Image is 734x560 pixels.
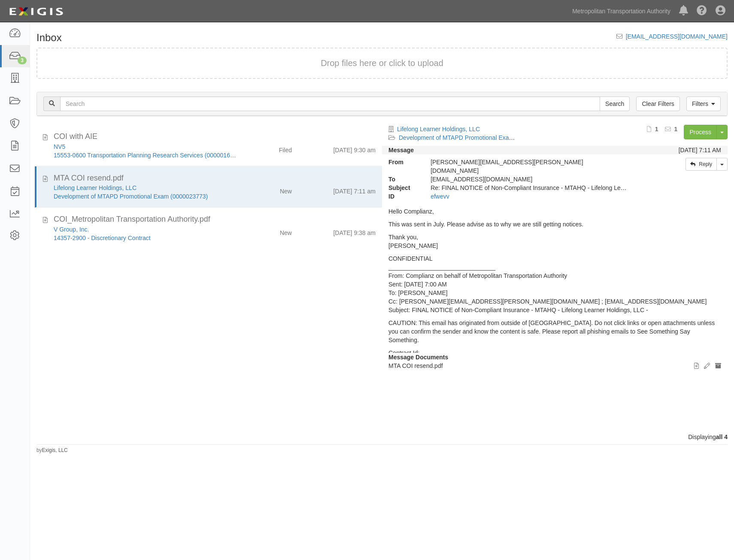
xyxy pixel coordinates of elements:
p: MTA COI resend.pdf [388,361,721,370]
div: [PERSON_NAME][EMAIL_ADDRESS][PERSON_NAME][DOMAIN_NAME] [424,158,635,175]
div: Lifelong Learner Holdings, LLC [54,184,236,192]
b: all 4 [716,434,728,440]
div: MTA COI resend.pdf [54,173,376,184]
img: Logo [6,4,66,19]
a: [EMAIL_ADDRESS][DOMAIN_NAME] [626,33,728,40]
b: 1 [655,126,658,132]
div: [DATE] 9:30 am [333,142,376,154]
input: Search [60,96,600,111]
div: Filed [279,142,292,154]
i: Help Center - Complianz [697,6,707,16]
a: Lifelong Learner Holdings, LLC [54,184,136,191]
div: Re: FINAL NOTICE of Non-Compliant Insurance - MTAHQ - Lifelong Learner Holdings, LLC - [424,184,635,192]
div: agreement-kh33wt@mtahq.complianz.com [424,175,635,184]
div: 15553-0600 Transportation Planning Research Services (0000016525) [54,151,236,160]
i: Edit document [704,363,710,369]
a: Process [684,125,717,139]
span: Drop files here or click to upload [321,58,443,68]
a: V Group, Inc. [54,226,89,233]
div: NV5 [54,142,236,151]
div: Displaying [30,433,734,441]
a: Metropolitan Transportation Authority [568,3,675,20]
a: Exigis, LLC [42,447,68,453]
strong: From [382,158,424,166]
div: 14357-2900 - Discretionary Contract [54,234,236,242]
strong: ID [382,192,424,201]
strong: Subject [382,184,424,192]
a: NV5 [54,143,65,150]
p: This was sent in July. Please advise as to why we are still getting notices. [388,220,721,229]
div: 3 [18,57,27,64]
i: View [694,363,699,369]
small: by [36,447,68,454]
a: efwevv [431,193,449,200]
div: New [280,225,292,237]
div: [DATE] 7:11 am [333,184,376,196]
p: CAUTION: This email has originated from outside of [GEOGRAPHIC_DATA]. Do not click links or open ... [388,319,721,344]
div: COI with AIE [54,131,376,142]
a: Development of MTAPD Promotional Exam (0000023773) [399,134,553,141]
a: 15553-0600 Transportation Planning Research Services (0000016525) [54,152,242,159]
strong: Message [388,147,414,154]
a: Reply [685,158,717,171]
p: CONFIDENTIAL ________________________________ From: Complianz on behalf of Metropolitan Transport... [388,254,721,314]
p: Thank you, [PERSON_NAME] [388,233,721,250]
div: V Group, Inc. [54,225,236,234]
div: New [280,184,292,196]
a: Filters [686,96,721,111]
div: [DATE] 7:11 AM [679,146,721,154]
p: Contract Id: Agreement Number: 0000023773 Agreement Name: Development of MTAPD Promotional Exam [388,349,721,374]
a: Clear Filters [636,96,679,111]
p: Hello Complianz, [388,207,721,216]
a: Lifelong Learner Holdings, LLC [397,126,480,132]
input: Search [600,96,630,111]
a: Development of MTAPD Promotional Exam (0000023773) [54,193,208,200]
b: 1 [674,126,678,132]
div: COI_Metropolitan Transportation Authority.pdf [54,214,376,225]
a: 14357-2900 - Discretionary Contract [54,235,151,241]
strong: Message Documents [388,354,448,361]
div: [DATE] 9:38 am [333,225,376,237]
div: Development of MTAPD Promotional Exam (0000023773) [54,192,236,201]
strong: To [382,175,424,184]
h1: Inbox [36,32,62,43]
i: Archive document [715,363,721,369]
